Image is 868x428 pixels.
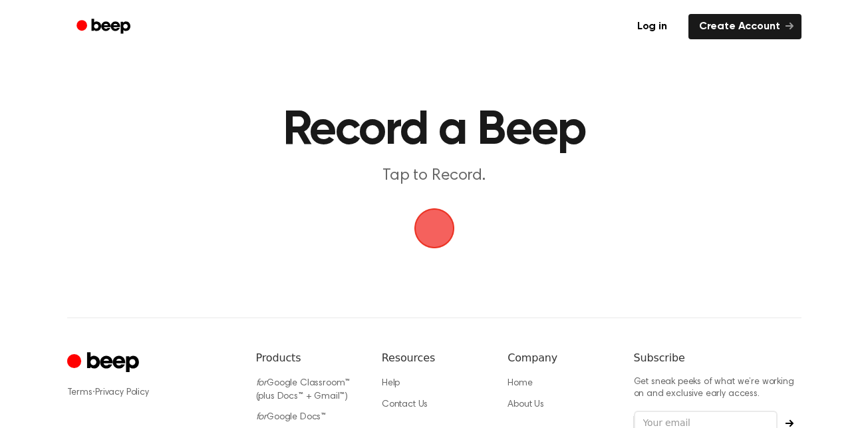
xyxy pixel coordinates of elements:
[507,400,544,409] a: About Us
[634,350,801,366] h6: Subscribe
[67,350,142,376] a: Cruip
[256,379,267,388] i: for
[256,350,361,366] h6: Products
[688,14,801,39] a: Create Account
[414,208,454,248] img: Beep Logo
[256,379,351,401] a: forGoogle Classroom™ (plus Docs™ + Gmail™)
[382,379,400,388] a: Help
[624,11,680,42] a: Log in
[382,350,486,366] h6: Resources
[778,419,801,427] button: Subscribe
[95,388,149,397] a: Privacy Policy
[256,413,267,422] i: for
[507,379,532,388] a: Home
[144,107,724,154] h1: Record a Beep
[256,413,327,422] a: forGoogle Docs™
[382,400,428,409] a: Contact Us
[67,388,92,397] a: Terms
[67,386,235,399] div: ·
[179,165,690,187] p: Tap to Record.
[507,350,612,366] h6: Company
[634,377,801,400] p: Get sneak peeks of what we’re working on and exclusive early access.
[67,14,142,40] a: Beep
